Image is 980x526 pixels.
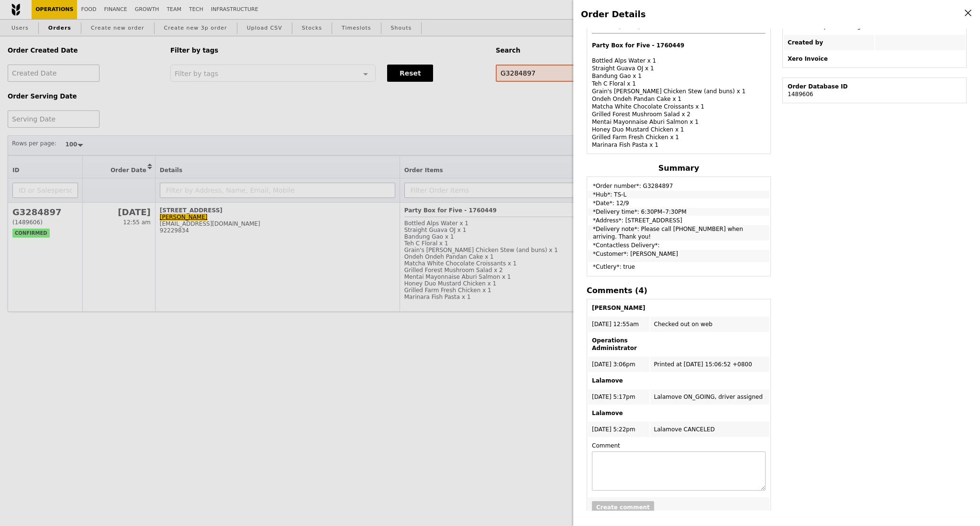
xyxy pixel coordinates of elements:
span: Meals for [592,23,766,149]
td: *Delivery time*: 6:30PM–7:30PM [588,208,769,216]
b: [PERSON_NAME] [592,305,646,311]
td: 1489606 [784,79,965,102]
h4: Comments (4) [587,286,771,295]
span: [DATE] 5:22pm [592,426,635,433]
td: Printed at [DATE] 15:06:52 +0800 [650,357,769,372]
h4: Party Box for Five - 1760449 [592,42,766,49]
b: Lalamove [592,377,623,384]
td: *Cutlery*: true [588,263,769,275]
td: Lalamove CANCELED [650,422,769,437]
span: [DATE] 3:06pm [592,361,635,368]
div: Xero Invoice [788,55,961,63]
td: *Address*: [STREET_ADDRESS] [588,217,769,224]
td: *Delivery note*: Please call [PHONE_NUMBER] when arriving. Thank you! [588,225,769,241]
b: Lalamove [592,410,623,416]
span: [DATE] 12:55am [592,321,639,328]
td: *Customer*: [PERSON_NAME] [588,250,769,262]
td: *Contactless Delivery*: [588,241,769,249]
td: *Hub*: TS-L [588,191,769,198]
td: Lalamove ON_GOING, driver assigned [650,389,769,405]
td: *Order number*: G3284897 [588,178,769,190]
div: Bottled Alps Water x 1 Straight Guava OJ x 1 Bandung Gao x 1 Teh C Floral x 1 Grain's [PERSON_NAM... [592,42,766,149]
td: *Date*: 12/9 [588,199,769,207]
span: [DATE] 5:17pm [592,394,635,400]
div: Order Database ID [788,83,961,90]
b: Operations Administrator [592,337,637,351]
label: Comment [592,442,620,449]
div: Created by [788,39,870,46]
td: Checked out on web [650,317,769,332]
button: Create comment [592,501,654,514]
span: Order Details [581,9,646,19]
h4: Summary [587,164,771,173]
